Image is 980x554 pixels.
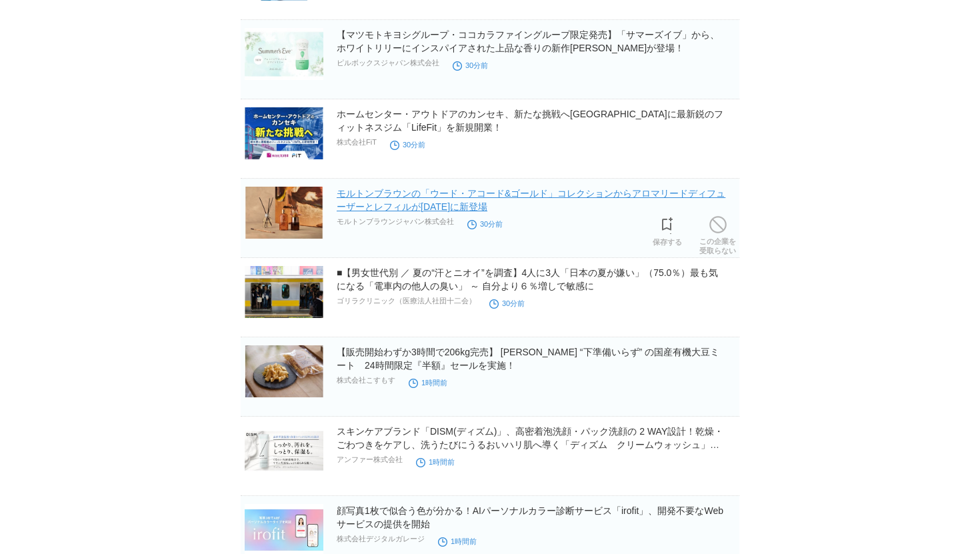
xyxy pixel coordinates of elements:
[245,266,323,318] img: ■【男女世代別 ／ 夏の“汗とニオイ”を調査】4人に3人「日本の夏が嫌い」（75.0％）最も気になる「電車内の他人の臭い」 ～ 自分より６％増しで敏感に
[337,217,454,227] p: モルトンブラウンジャパン株式会社
[337,137,377,147] p: 株式会社FiT
[245,187,323,239] img: モルトンブラウンの「ウード・アコード&ゴールド」コレクションからアロマリードディフューザーとレフィルが2025年9月3日(水)に新登場
[467,220,503,228] time: 30分前
[438,537,477,545] time: 1時間前
[699,213,736,255] a: この企業を受取らない
[337,426,723,463] a: スキンケアブランド「DISM(ディズム)」、高密着泡洗顔・パック洗顔の 2 WAY設計！乾燥・ごわつきをケアし、洗うたびにうるおいハリ肌へ導く「ディズム クリームウォッシュ」を新発売
[337,455,403,465] p: アンファー株式会社
[453,61,488,69] time: 30分前
[337,296,476,306] p: ゴリラクリニック（医療法人社団十二会）
[245,28,323,80] img: 【マツモトキヨシグループ・ココカラファイングループ限定発売】「サマーズイブ」から、ホワイトリリーにインスパイアされた上品な香りの新作ボディウォッシュが登場！
[337,505,723,529] a: 顔写真1枚で似合う色が分かる！AIパーソナルカラー診断サービス「irofit」、開発不要なWebサービスの提供を開始
[409,379,447,387] time: 1時間前
[337,58,439,68] p: ピルボックスジャパン株式会社
[245,345,323,397] img: 【販売開始わずか3時間で206kg完売】 日本初 “下準備いらず” の国産有機大豆ミート 24時間限定『半額』セールを実施！
[245,425,323,477] img: スキンケアブランド「DISM(ディズム)」、高密着泡洗顔・パック洗顔の 2 WAY設計！乾燥・ごわつきをケアし、洗うたびにうるおいハリ肌へ導く「ディズム クリームウォッシュ」を新発売
[245,107,323,159] img: ホームセンター・アウトドアのカンセキ、新たな挑戦へ栃木県に最新鋭のフィットネスジム「LifeFit」を新規開業！
[337,534,425,544] p: 株式会社デジタルガレージ
[337,29,719,53] a: 【マツモトキヨシグループ・ココカラファイングループ限定発売】「サマーズイブ」から、ホワイトリリーにインスパイアされた上品な香りの新作[PERSON_NAME]が登場！
[337,188,725,212] a: モルトンブラウンの「ウード・アコード&ゴールド」コレクションからアロマリードディフューザーとレフィルが[DATE]に新登場
[489,299,525,307] time: 30分前
[416,458,455,466] time: 1時間前
[653,213,682,247] a: 保存する
[390,141,425,149] time: 30分前
[337,347,719,371] a: 【販売開始わずか3時間で206kg完売】 [PERSON_NAME] “下準備いらず” の国産有機大豆ミート 24時間限定『半額』セールを実施！
[337,267,718,291] a: ■【男女世代別 ／ 夏の“汗とニオイ”を調査】4人に3人「日本の夏が嫌い」（75.0％）最も気になる「電車内の他人の臭い」 ～ 自分より６％増しで敏感に
[337,109,723,133] a: ホームセンター・アウトドアのカンセキ、新たな挑戦へ[GEOGRAPHIC_DATA]に最新鋭のフィットネスジム「LifeFit」を新規開業！
[337,375,395,385] p: 株式会社こすもす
